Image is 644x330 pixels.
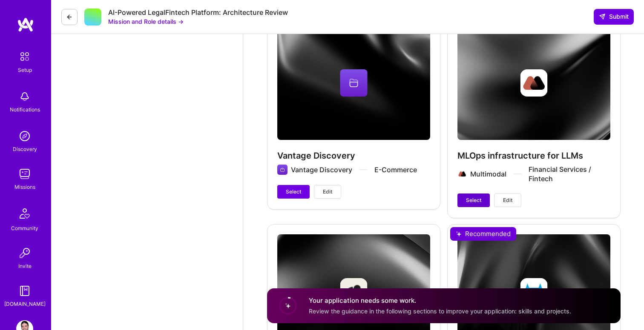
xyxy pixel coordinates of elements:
[108,17,184,26] button: Mission and Role details →
[599,12,629,21] span: Submit
[14,203,35,224] img: Community
[16,128,33,145] img: discovery
[16,48,34,65] img: setup
[16,88,33,105] img: bell
[16,282,33,299] img: guide book
[16,245,33,262] img: Invite
[503,196,512,204] span: Edit
[10,105,40,114] div: Notifications
[457,193,490,207] button: Select
[286,188,301,196] span: Select
[494,193,521,207] button: Edit
[108,8,288,17] div: AI-Powered LegalFintech Platform: Architecture Review
[16,165,33,182] img: teamwork
[14,182,35,191] div: Missions
[309,296,571,305] h4: Your application needs some work.
[323,188,332,196] span: Edit
[314,185,341,199] button: Edit
[466,196,481,204] span: Select
[13,145,37,154] div: Discovery
[277,185,310,199] button: Select
[309,307,571,315] span: Review the guidance in the following sections to improve your application: skills and projects.
[4,299,46,308] div: [DOMAIN_NAME]
[11,224,38,233] div: Community
[17,17,34,32] img: logo
[599,13,606,20] i: icon SendLight
[594,9,634,24] button: Submit
[18,262,32,270] div: Invite
[66,14,73,20] i: icon LeftArrowDark
[18,65,32,74] div: Setup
